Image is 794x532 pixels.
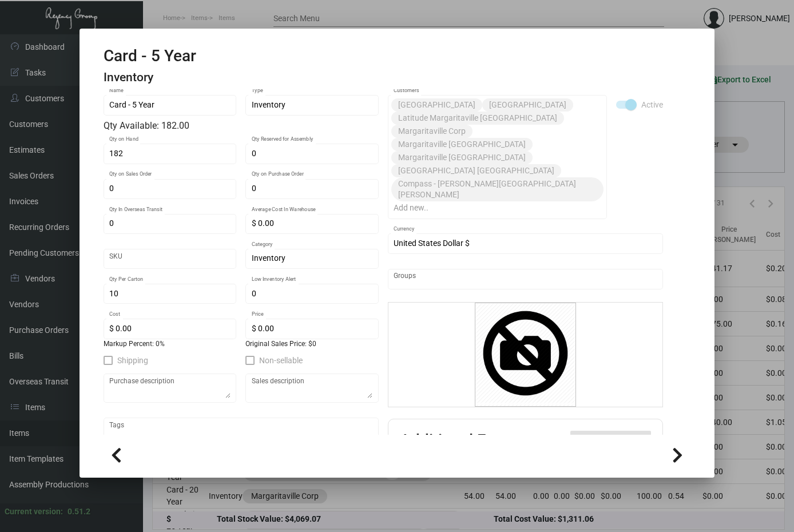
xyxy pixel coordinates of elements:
mat-chip: [GEOGRAPHIC_DATA] [GEOGRAPHIC_DATA] [391,164,561,177]
input: Add new.. [394,204,601,213]
mat-chip: Compass - [PERSON_NAME][GEOGRAPHIC_DATA][PERSON_NAME] [391,177,603,201]
mat-chip: Margaritaville [GEOGRAPHIC_DATA] [391,138,533,151]
div: 0.51.2 [68,506,90,518]
h2: Additional Fees [400,431,511,451]
span: Active [641,98,663,112]
input: Add new.. [394,275,657,284]
h4: Inventory [104,70,196,85]
div: Current version: [5,506,63,518]
mat-chip: Margaritaville [GEOGRAPHIC_DATA] [391,151,533,164]
mat-chip: Latitude Margaritaville [GEOGRAPHIC_DATA] [391,112,564,125]
button: Add Additional Fee [570,431,651,451]
h2: Card - 5 Year [104,46,196,66]
mat-chip: [GEOGRAPHIC_DATA] [391,98,482,112]
span: Non-sellable [259,354,303,367]
span: Shipping [117,354,148,367]
mat-chip: [GEOGRAPHIC_DATA] [482,98,573,112]
mat-chip: Margaritaville Corp [391,125,473,138]
div: Qty Available: 182.00 [104,119,379,133]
